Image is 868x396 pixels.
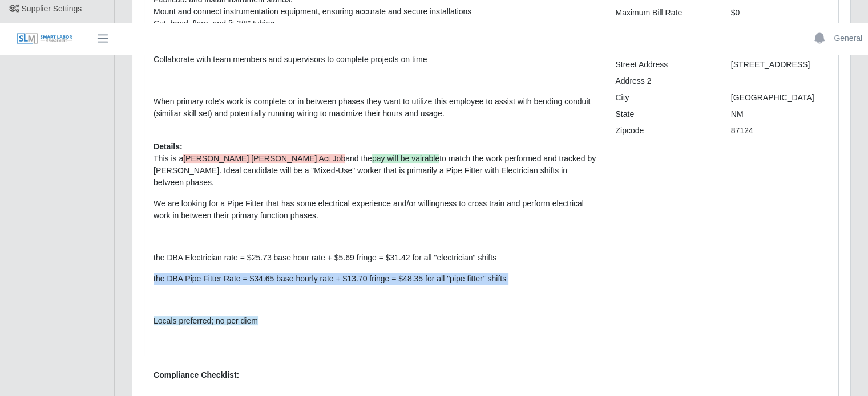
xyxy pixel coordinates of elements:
span: Locals preferred; no per diem [154,316,258,325]
div: 87124 [722,125,838,137]
li: Mount and connect instrumentation equipment, ensuring accurate and secure installations [154,6,598,18]
li: Collaborate with team members and supervisors to complete projects on time [154,54,598,66]
div: NM [722,108,838,120]
div: Street Address [607,59,722,71]
div: [STREET_ADDRESS] [722,59,838,71]
b: Details: [154,142,183,151]
div: City [607,92,722,104]
p: We are looking for a Pipe Fitter that has some electrical experience and/or willingness to cross ... [154,198,598,222]
span: pay will be vairable [372,154,439,163]
img: SLM Logo [16,32,73,45]
b: Compliance Checklist: [154,370,239,379]
div: $0 [722,7,838,19]
div: [GEOGRAPHIC_DATA] [722,92,838,104]
div: Zipcode [607,125,722,137]
p: the DBA Pipe Fitter Rate = $34.65 base hourly rate + $13.70 fringe = $48.35 for all "pipe fitter"... [154,273,598,285]
div: Maximum Bill Rate [607,7,722,19]
div: State [607,108,722,120]
li: Cut, bend, flare, and fit 3/8" tubing. [154,18,598,30]
p: When primary role's work is complete or in between phases they want to utilize this employee to a... [154,96,598,120]
p: the DBA Electrician rate = $25.73 base hour rate + $5.69 fringe = $31.42 for all "electrician" sh... [154,252,598,264]
div: Address 2 [607,75,722,87]
span: [PERSON_NAME] [PERSON_NAME] Act Job [183,154,345,163]
a: General [834,32,862,44]
p: This is a and the to match the work performed and tracked by [PERSON_NAME]. Ideal candidate will ... [154,153,598,189]
span: Supplier Settings [22,4,82,13]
